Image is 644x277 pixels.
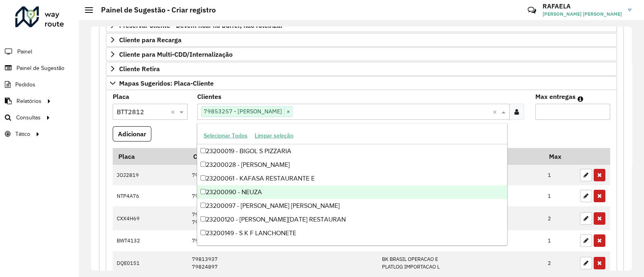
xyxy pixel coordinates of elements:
span: Consultas [16,113,41,122]
span: Painel [17,47,32,56]
th: Código Cliente [188,148,378,165]
ng-dropdown-panel: Options list [197,123,508,246]
span: Clear all [171,107,178,117]
span: Tático [15,130,30,138]
button: Selecionar Todos [200,129,251,142]
div: 23200019 - BIGOL S PIZZARIA [197,144,508,158]
h2: Painel de Sugestão - Criar registro [93,6,216,14]
a: Cliente Retira [106,62,617,76]
td: BK BRASIL OPERACAO E PLATLOG IMPORTACAO L [378,251,544,275]
td: 79800886 [188,185,378,206]
td: 1 [544,185,576,206]
span: Painel de Sugestão [17,64,64,72]
span: Cliente para Recarga [119,37,182,43]
span: × [284,107,292,117]
td: 79805465 79832381 [188,206,378,230]
a: Mapas Sugeridos: Placa-Cliente [106,76,617,90]
a: Cliente para Multi-CDD/Internalização [106,47,617,61]
button: Adicionar [113,126,151,142]
span: 79853257 - [PERSON_NAME] [202,107,284,116]
span: Preservar Cliente - Devem ficar no buffer, não roteirizar [119,22,283,29]
div: 23200097 - [PERSON_NAME] [PERSON_NAME] [197,199,508,213]
span: Clear all [493,107,500,117]
td: 79814179 [188,165,378,186]
span: Cliente Retira [119,66,160,72]
div: 23200028 - [PERSON_NAME] [197,158,508,172]
td: CXX4H69 [113,206,188,230]
div: 23200061 - KAFASA RESTAURANTE E [197,172,508,185]
a: Cliente para Recarga [106,33,617,47]
td: 79813937 79824897 [188,251,378,275]
td: 1 [544,230,576,251]
td: NTP4A76 [113,185,188,206]
span: Mapas Sugeridos: Placa-Cliente [119,80,214,86]
h3: RAFAELA [543,2,622,10]
div: 23200090 - NEUZA [197,185,508,199]
td: DQE0151 [113,251,188,275]
label: Max entregas [535,92,576,101]
span: Relatórios [17,97,41,105]
td: 2 [544,251,576,275]
label: Clientes [197,92,221,101]
td: BWT4132 [113,230,188,251]
a: Contato Rápido [523,2,541,19]
td: JOJ2819 [113,165,188,186]
div: 23200185 - [PERSON_NAME] [197,240,508,254]
span: Cliente para Multi-CDD/Internalização [119,51,233,57]
td: 1 [544,165,576,186]
div: 23200149 - S K F LANCHONETE [197,226,508,240]
td: 2 [544,206,576,230]
em: Máximo de clientes que serão colocados na mesma rota com os clientes informados [578,96,583,102]
span: Pedidos [15,80,35,89]
button: Limpar seleção [251,129,297,142]
th: Placa [113,148,188,165]
td: 79832805 [188,230,378,251]
div: 23200120 - [PERSON_NAME][DATE] RESTAURAN [197,213,508,226]
label: Placa [113,92,129,101]
th: Max [544,148,576,165]
span: [PERSON_NAME] [PERSON_NAME] [543,10,622,18]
